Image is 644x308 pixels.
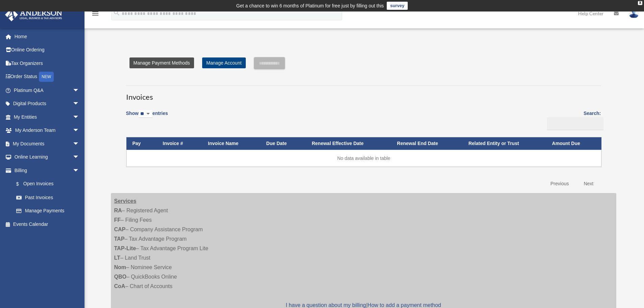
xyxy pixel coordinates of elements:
[114,217,121,223] strong: FF
[391,137,462,150] th: Renewal End Date: activate to sort column ascending
[5,43,90,57] a: Online Ordering
[5,70,90,84] a: Order StatusNEW
[114,198,137,204] strong: Services
[126,109,168,125] label: Show entries
[20,180,23,188] span: $
[5,217,90,231] a: Events Calendar
[114,208,122,213] strong: RA
[73,137,86,151] span: arrow_drop_down
[5,56,90,70] a: Tax Organizers
[5,150,90,164] a: Online Learningarrow_drop_down
[638,1,642,5] div: close
[5,124,90,137] a: My Anderson Teamarrow_drop_down
[629,8,639,18] img: User Pic
[202,57,245,68] a: Manage Account
[73,110,86,124] span: arrow_drop_down
[462,137,546,150] th: Related Entity or Trust: activate to sort column ascending
[5,110,90,124] a: My Entitiesarrow_drop_down
[114,274,126,280] strong: QBO
[91,9,99,18] i: menu
[260,137,306,150] th: Due Date: activate to sort column ascending
[579,177,599,191] a: Next
[3,8,64,21] img: Anderson Advisors Platinum Portal
[367,302,441,308] a: How to add a payment method
[73,84,86,97] span: arrow_drop_down
[114,245,136,251] strong: TAP-Lite
[39,72,54,82] div: NEW
[5,97,90,111] a: Digital Productsarrow_drop_down
[9,204,86,218] a: Manage Payments
[547,117,603,130] input: Search:
[73,124,86,138] span: arrow_drop_down
[126,86,601,102] h3: Invoices
[73,97,86,111] span: arrow_drop_down
[387,2,408,10] a: survey
[114,236,125,242] strong: TAP
[5,30,90,43] a: Home
[114,264,126,270] strong: Nom
[306,137,391,150] th: Renewal Effective Date: activate to sort column ascending
[545,109,601,130] label: Search:
[114,283,125,289] strong: CoA
[73,150,86,164] span: arrow_drop_down
[9,191,86,204] a: Past Invoices
[157,137,202,150] th: Invoice #: activate to sort column ascending
[236,2,384,10] div: Get a chance to win 6 months of Platinum for free just by filling out this
[126,137,157,150] th: Pay: activate to sort column descending
[286,302,366,308] a: I have a question about my billing
[9,177,83,191] a: $Open Invoices
[129,57,194,68] a: Manage Payment Methods
[73,164,86,177] span: arrow_drop_down
[114,227,126,232] strong: CAP
[5,164,86,177] a: Billingarrow_drop_down
[139,110,152,118] select: Showentries
[5,137,90,150] a: My Documentsarrow_drop_down
[114,255,120,261] strong: LT
[545,177,574,191] a: Previous
[113,9,120,17] i: search
[5,84,90,97] a: Platinum Q&Aarrow_drop_down
[91,12,99,18] a: menu
[126,150,601,167] td: No data available in table
[546,137,601,150] th: Amount Due: activate to sort column ascending
[202,137,260,150] th: Invoice Name: activate to sort column ascending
